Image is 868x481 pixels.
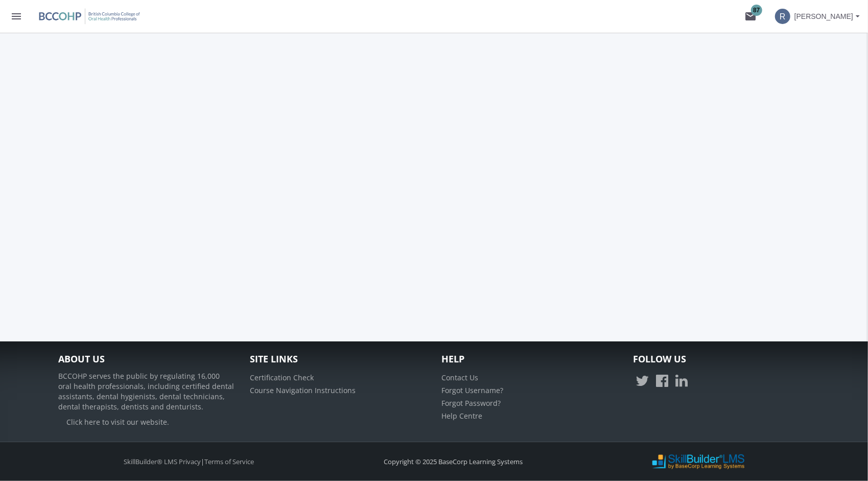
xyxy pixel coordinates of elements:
[652,454,744,470] img: SkillBuilder LMS Logo
[775,9,790,24] span: R
[204,457,254,466] a: Terms of Service
[442,385,504,395] a: Forgot Username?
[250,385,356,395] a: Course Navigation Instructions
[59,354,235,364] h4: About Us
[744,10,757,22] mat-icon: mail
[794,7,853,26] span: [PERSON_NAME]
[634,354,810,364] h4: Follow Us
[67,417,170,427] a: Click here to visit our website.
[442,411,483,421] a: Help Centre
[442,373,479,382] a: Contact Us
[33,6,145,27] img: logo.png
[64,457,314,467] div: |
[250,373,314,382] a: Certification Check
[124,457,201,466] a: SkillBuilder® LMS Privacy
[442,398,501,408] a: Forgot Password?
[59,371,235,412] p: BCCOHP serves the public by regulating 16,000 oral health professionals, including certified dent...
[250,354,427,364] h4: Site Links
[10,10,22,22] mat-icon: menu
[442,354,618,364] h4: Help
[324,457,582,467] div: Copyright © 2025 BaseCorp Learning Systems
